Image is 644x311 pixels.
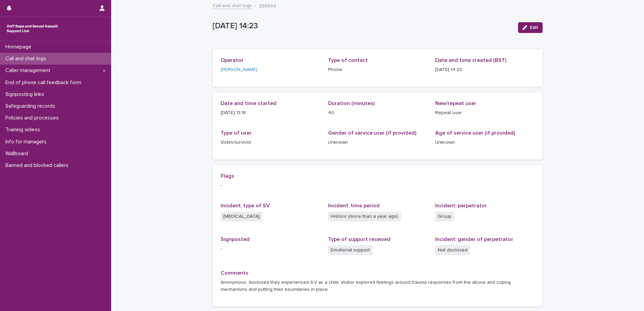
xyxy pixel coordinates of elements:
span: Date and time started [221,101,277,106]
p: Anonymous, disclosed they experienced S.V as a child. Visitor explored feelings around trauma res... [221,279,535,293]
p: Call and chat logs [3,56,52,62]
p: 40 [328,109,427,116]
span: Signposted [221,237,250,242]
p: End of phone call feedback form [3,79,87,86]
p: Signposting links [3,91,50,98]
span: New/repeat user [435,101,476,106]
span: Not disclosed [435,245,470,255]
a: [PERSON_NAME] [221,66,257,73]
span: Type of support received [328,237,390,242]
span: Emotional support [328,245,373,255]
span: Operator [221,58,244,63]
span: Duration (minutes) [328,101,375,106]
span: Date and time created (BST) [435,58,506,63]
span: Flags [221,173,234,179]
button: Edit [518,22,543,33]
p: Wallboard [3,150,33,157]
span: Gender of service user (if provided) [328,130,416,136]
p: Policies and processes [3,115,64,121]
p: [DATE] 14:23 [435,66,535,73]
p: Caller management [3,67,56,74]
p: - [221,245,320,252]
p: Phone [328,66,427,73]
span: Incident: type of SV [221,203,270,208]
p: Repeat user [435,109,535,116]
p: Info for managers [3,139,52,145]
p: [DATE] 14:23 [213,21,513,31]
span: Incident: time period [328,203,380,208]
p: Unknown [435,139,535,146]
span: Incident: gender of perpetrator [435,237,513,242]
img: rhQMoQhaT3yELyF149Cw [5,22,59,35]
p: Unknown [328,139,427,146]
p: - [221,182,535,189]
p: Banned and blocked callers [3,162,74,169]
span: Age of service user (if provided) [435,130,515,136]
p: Homepage [3,44,37,50]
p: [DATE] 13:18 [221,109,320,116]
span: [MEDICAL_DATA] [221,212,262,221]
p: Safeguarding records [3,103,61,109]
span: Comments [221,270,248,276]
span: Historic (more than a year ago) [328,212,401,221]
p: 259544 [259,2,276,9]
p: Training videos [3,127,45,133]
span: Type of contact [328,58,368,63]
span: Type of user [221,130,252,136]
a: Call and chat logs [213,1,252,9]
span: Group [435,212,454,221]
span: Edit [530,25,538,30]
span: Incident: perpetrator [435,203,487,208]
p: Victim/survivor [221,139,320,146]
